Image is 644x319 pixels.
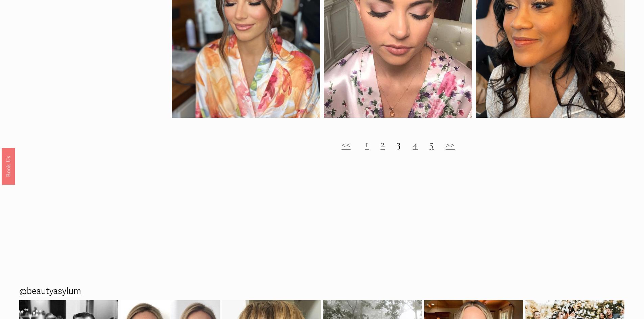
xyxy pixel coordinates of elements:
a: 2 [381,138,385,150]
a: 5 [429,138,434,150]
a: 1 [365,138,369,150]
a: << [341,138,351,150]
a: >> [446,138,455,150]
a: 4 [413,138,418,150]
strong: 3 [397,138,401,150]
a: Book Us [2,148,15,184]
a: @beautyasylum [19,284,81,299]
